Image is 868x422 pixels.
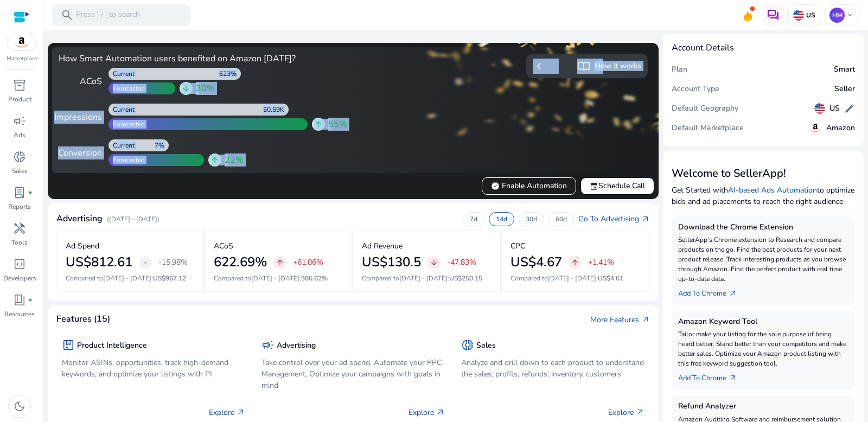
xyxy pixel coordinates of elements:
[158,259,188,266] p: -15.98%
[103,274,151,283] span: [DATE] - [DATE]
[678,402,848,411] h5: Refund Analyzer
[729,374,737,382] span: arrow_outward
[461,338,474,351] span: donut_small
[496,215,507,223] p: 14d
[678,284,746,299] a: Add To Chrome
[314,120,323,129] span: arrow_upward
[829,8,845,23] p: HM
[482,177,576,195] button: verifiedEnable Automation
[219,69,241,78] div: 623%
[804,11,815,20] p: US
[834,85,855,94] h5: Seller
[678,223,848,232] h5: Download the Chrome Extension
[548,274,596,283] span: [DATE] - [DATE]
[3,273,36,283] p: Developers
[62,338,75,351] span: package
[108,69,135,78] div: Current
[62,357,245,380] p: Monitor ASINs, opportunities, track high-demand keywords, and optimize your listings with PI
[510,254,562,270] h2: US$4.67
[362,273,492,283] p: Compared to :
[66,273,195,283] p: Compared to :
[846,11,854,20] span: keyboard_arrow_down
[59,111,102,124] div: Impressions
[461,357,644,380] p: Analyze and drill down to each product to understand the sales, profits, refunds, inventory, cust...
[672,104,738,113] h5: Default Geography
[77,341,147,350] h5: Product Intelligence
[641,215,650,223] span: arrow_outward
[144,256,148,269] span: -
[4,309,35,319] p: Resources
[590,180,645,191] span: Schedule Call
[470,215,477,223] p: 7d
[108,141,135,150] div: Current
[76,9,140,21] p: Press to search
[13,150,26,163] span: donut_small
[672,184,855,207] p: Get Started with to optimize bids and ad placements to reach the right audience
[196,82,215,95] span: 30%
[678,329,848,368] p: Tailor make your listing for the sole purpose of being heard better. Stand better than your compe...
[13,222,26,235] span: handyman
[362,254,421,270] h2: US$130.5
[430,258,438,267] span: arrow_downward
[449,274,482,283] span: US$250.15
[409,407,445,418] p: Explore
[59,75,102,88] div: ACoS
[491,182,500,190] span: verified
[826,124,855,133] h5: Amazon
[182,84,190,93] span: arrow_downward
[595,62,641,71] h5: How it works
[533,60,546,73] span: chevron_left
[510,240,525,252] p: CPC
[301,274,328,283] span: 386.62%
[8,202,31,212] p: Reports
[491,180,567,191] span: Enable Automation
[829,104,840,113] h5: US
[8,94,31,104] p: Product
[13,79,26,92] span: inventory_2
[728,185,817,195] a: AI-based Ads Automation
[814,103,825,114] img: us.svg
[108,105,135,114] div: Current
[729,289,737,298] span: arrow_outward
[809,122,822,135] img: amazon.svg
[672,167,855,180] h3: Welcome to SellerApp!
[59,146,102,159] div: Conversion
[13,400,26,413] span: dark_mode
[261,357,445,391] p: Take control over your ad spend, Automate your PPC Management, Optimize your campaigns with goals...
[598,274,623,283] span: US$4.61
[108,84,145,93] div: Forecasted
[672,124,744,133] h5: Default Marketplace
[56,214,103,224] h4: Advertising
[155,141,169,150] div: 7%
[251,274,299,283] span: [DATE] - [DATE]
[13,114,26,127] span: campaign
[293,259,323,266] p: +61.06%
[14,130,25,140] p: Ads
[61,9,74,22] span: search
[56,314,110,324] h4: Features (15)
[28,298,33,302] span: fiber_manual_record
[13,258,26,271] span: code_blocks
[66,240,99,252] p: Ad Spend
[97,9,107,21] span: /
[436,408,445,417] span: arrow_outward
[209,407,245,418] p: Explore
[362,240,403,252] p: Ad Revenue
[153,274,186,283] span: US$967.12
[844,103,855,114] span: edit
[672,65,687,74] h5: Plan
[608,407,644,418] p: Explore
[678,368,746,383] a: Add To Chrome
[447,259,476,266] p: -47.83%
[571,258,579,267] span: arrow_upward
[11,238,28,247] p: Tools
[263,105,289,114] div: 50.59K
[672,43,734,53] h4: Account Details
[13,186,26,199] span: lab_profile
[578,213,650,225] a: Go To Advertisingarrow_outward
[210,156,219,164] span: arrow_upward
[834,65,855,74] h5: Smart
[526,215,537,223] p: 30d
[590,182,598,190] span: event
[277,341,316,350] h5: Advertising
